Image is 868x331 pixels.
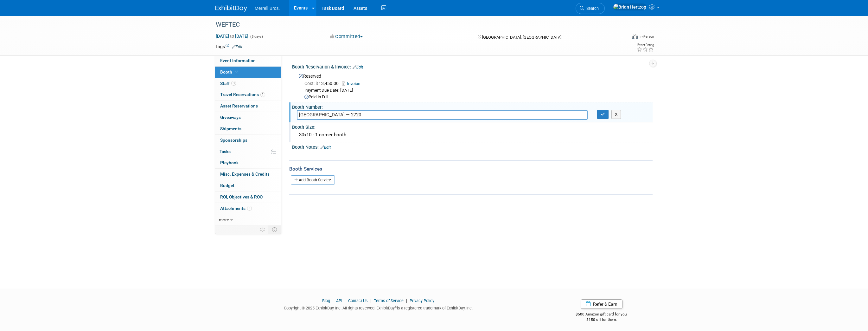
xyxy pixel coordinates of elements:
a: Shipments [215,123,281,134]
span: Giveaways [220,115,241,120]
a: Edit [353,65,363,69]
a: Budget [215,180,281,191]
span: | [405,298,409,303]
a: Contact Us [348,298,368,303]
span: Tasks [220,149,231,154]
a: Search [576,3,605,14]
a: Terms of Service [374,298,404,303]
div: Payment Due Date: [DATE] [304,88,648,94]
div: Booth Reservation & Invoice: [292,62,653,70]
a: API [336,298,342,303]
span: | [331,298,335,303]
span: 1 [260,92,265,97]
img: ExhibitDay [215,5,247,12]
span: [GEOGRAPHIC_DATA], [GEOGRAPHIC_DATA] [482,35,561,40]
div: Booth Size: [292,122,653,130]
a: Asset Reservations [215,101,281,112]
span: Cost: $ [304,81,319,86]
span: 13,450.00 [304,81,341,86]
a: Invoice [342,81,363,86]
span: 3 [247,206,252,211]
a: Travel Reservations1 [215,89,281,100]
span: Attachments [220,206,252,211]
span: (5 days) [250,35,263,39]
div: $150 off for them. [551,317,653,322]
span: Playbook [220,160,239,165]
div: Event Rating [637,43,654,47]
span: [DATE] [DATE] [215,33,249,39]
div: In-Person [639,34,654,39]
span: Travel Reservations [220,92,265,97]
span: Merrell Bros. [255,6,280,11]
span: to [229,34,235,39]
span: ROI, Objectives & ROO [220,194,263,199]
span: | [369,298,373,303]
div: Event Format [589,33,654,42]
span: Staff [220,81,236,86]
img: Brian Hertzog [613,3,647,10]
div: Booth Services [289,165,653,172]
a: Add Booth Service [291,175,335,185]
span: Shipments [220,126,241,131]
span: 3 [231,81,236,86]
a: Misc. Expenses & Credits [215,169,281,180]
a: Edit [320,145,331,150]
a: Playbook [215,157,281,168]
div: $500 Amazon gift card for you, [551,308,653,322]
a: ROI, Objectives & ROO [215,191,281,203]
td: Tags [215,43,242,50]
div: Booth Notes: [292,142,653,151]
a: Staff3 [215,78,281,89]
span: more [219,217,229,222]
a: Refer & Earn [581,299,622,309]
div: Booth Number: [292,102,653,110]
span: | [343,298,347,303]
a: Event Information [215,55,281,66]
td: Personalize Event Tab Strip [257,225,268,234]
div: Paid in Full [304,94,648,100]
button: Committed [328,33,365,40]
span: Misc. Expenses & Credits [220,172,270,177]
a: Attachments3 [215,203,281,214]
span: Booth [220,69,239,75]
td: Toggle Event Tabs [268,225,281,234]
a: Edit [232,45,242,49]
span: Search [584,6,599,11]
sup: ® [395,305,397,309]
i: Booth reservation complete [235,70,238,74]
span: Asset Reservations [220,103,258,108]
a: Privacy Policy [410,298,434,303]
div: Copyright © 2025 ExhibitDay, Inc. All rights reserved. ExhibitDay is a registered trademark of Ex... [215,304,541,311]
span: Event Information [220,58,256,63]
a: Giveaways [215,112,281,123]
img: Format-Inperson.png [632,34,638,39]
span: Sponsorships [220,138,247,143]
a: Booth [215,67,281,78]
div: WEFTEC [214,19,617,30]
button: X [611,110,621,119]
span: Budget [220,183,234,188]
a: Sponsorships [215,135,281,146]
a: more [215,214,281,225]
div: 30x10 - 1 corner booth [297,130,648,140]
a: Blog [322,298,330,303]
a: Tasks [215,146,281,157]
div: Reserved [297,71,648,100]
